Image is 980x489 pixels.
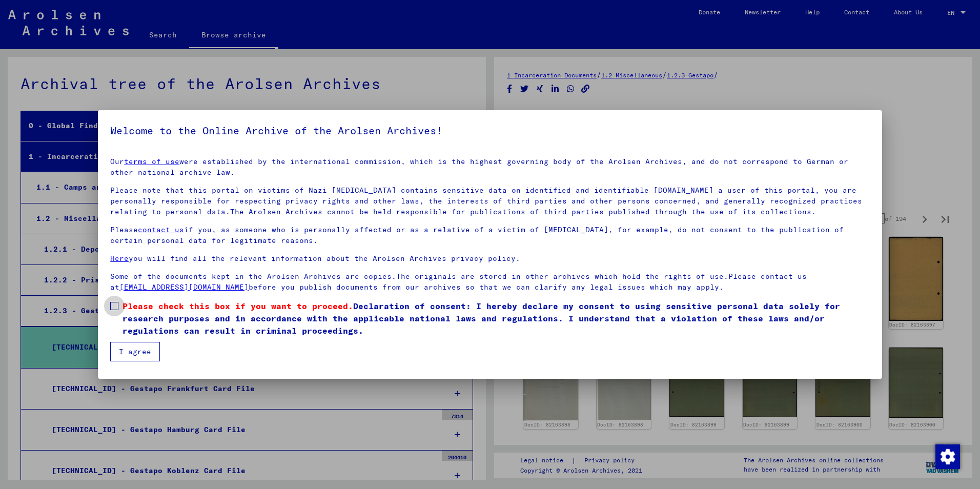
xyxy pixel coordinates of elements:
p: Please note that this portal on victims of Nazi [MEDICAL_DATA] contains sensitive data on identif... [110,185,870,217]
p: Please if you, as someone who is personally affected or as a relative of a victim of [MEDICAL_DAT... [110,225,870,246]
button: I agree [110,342,160,361]
a: [EMAIL_ADDRESS][DOMAIN_NAME] [119,282,249,292]
img: Change consent [935,444,960,469]
a: terms of use [124,157,179,166]
a: contact us [138,225,184,234]
span: Please check this box if you want to proceed. [122,301,353,311]
a: Here [110,254,129,263]
span: Declaration of consent: I hereby declare my consent to using sensitive personal data solely for r... [122,300,870,337]
p: you will find all the relevant information about the Arolsen Archives privacy policy. [110,253,870,264]
div: Change consent [935,444,959,468]
p: Our were established by the international commission, which is the highest governing body of the ... [110,156,870,178]
p: Some of the documents kept in the Arolsen Archives are copies.The originals are stored in other a... [110,271,870,293]
h5: Welcome to the Online Archive of the Arolsen Archives! [110,123,870,139]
